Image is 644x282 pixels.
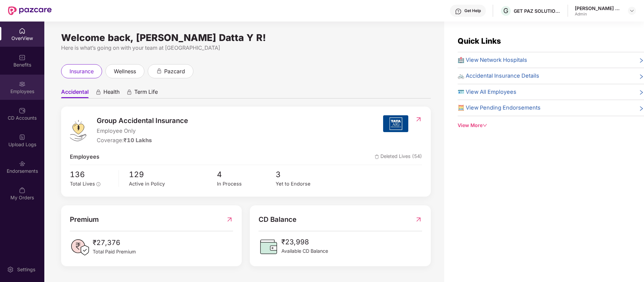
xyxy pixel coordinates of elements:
span: Employee Only [97,127,188,135]
span: 🪪 View All Employees [458,88,516,96]
span: ₹27,376 [93,237,136,248]
div: animation [95,89,101,95]
span: right [639,105,644,112]
div: Settings [15,266,37,273]
span: 🧮 View Pending Endorsements [458,104,541,112]
span: Employees [70,153,99,161]
span: Total Paid Premium [93,248,136,255]
span: Health [103,88,120,98]
span: CD Balance [259,214,296,225]
span: Premium [70,214,99,225]
img: RedirectIcon [415,214,422,225]
img: svg+xml;base64,PHN2ZyBpZD0iQmVuZWZpdHMiIHhtbG5zPSJodHRwOi8vd3d3LnczLm9yZy8yMDAwL3N2ZyIgd2lkdGg9Ij... [19,54,26,61]
div: Welcome back, [PERSON_NAME] Datta Y R! [61,35,431,40]
img: insurerIcon [383,115,408,132]
span: Quick Links [458,36,501,45]
img: RedirectIcon [415,116,422,123]
span: Accidental [61,88,89,98]
img: svg+xml;base64,PHN2ZyBpZD0iSG9tZSIgeG1sbnM9Imh0dHA6Ly93d3cudzMub3JnLzIwMDAvc3ZnIiB3aWR0aD0iMjAiIG... [19,28,26,34]
img: svg+xml;base64,PHN2ZyBpZD0iRHJvcGRvd24tMzJ4MzIiIHhtbG5zPSJodHRwOi8vd3d3LnczLm9yZy8yMDAwL3N2ZyIgd2... [629,8,635,13]
div: animation [156,68,162,74]
div: Get Help [464,8,481,13]
span: insurance [70,67,94,76]
div: Admin [575,11,622,17]
img: deleteIcon [375,155,379,159]
div: animation [126,89,132,95]
span: 🚲 Accidental Insurance Details [458,72,539,80]
img: svg+xml;base64,PHN2ZyBpZD0iTXlfT3JkZXJzIiBkYXRhLW5hbWU9Ik15IE9yZGVycyIgeG1sbnM9Imh0dHA6Ly93d3cudz... [19,187,26,194]
div: Yet to Endorse [276,180,334,188]
span: info-circle [96,182,100,186]
img: PaidPremiumIcon [70,237,90,257]
span: ₹10 Lakhs [124,137,152,144]
span: Group Accidental Insurance [97,115,188,126]
span: G [503,7,508,15]
img: CDBalanceIcon [259,237,279,257]
span: pazcard [164,67,185,76]
span: 136 [70,168,114,180]
img: svg+xml;base64,PHN2ZyBpZD0iU2V0dGluZy0yMHgyMCIgeG1sbnM9Imh0dHA6Ly93d3cudzMub3JnLzIwMDAvc3ZnIiB3aW... [7,266,14,273]
span: 129 [129,168,217,180]
img: svg+xml;base64,PHN2ZyBpZD0iRW5kb3JzZW1lbnRzIiB4bWxucz0iaHR0cDovL3d3dy53My5vcmcvMjAwMC9zdmciIHdpZH... [19,160,26,167]
span: 🏥 View Network Hospitals [458,56,527,65]
img: RedirectIcon [226,214,233,225]
div: Coverage: [97,136,188,145]
span: right [639,57,644,65]
img: svg+xml;base64,PHN2ZyBpZD0iQ0RfQWNjb3VudHMiIGRhdGEtbmFtZT0iQ0QgQWNjb3VudHMiIHhtbG5zPSJodHRwOi8vd3... [19,107,26,114]
div: Here is what’s going on with your team at [GEOGRAPHIC_DATA] [61,44,431,52]
img: svg+xml;base64,PHN2ZyBpZD0iVXBsb2FkX0xvZ3MiIGRhdGEtbmFtZT0iVXBsb2FkIExvZ3MiIHhtbG5zPSJodHRwOi8vd3... [19,134,26,140]
span: Term Life [134,88,158,98]
span: down [482,123,487,128]
span: Total Lives [70,181,95,187]
div: GET PAZ SOLUTIONS PRIVATE LIMTED [514,8,561,14]
img: svg+xml;base64,PHN2ZyBpZD0iSGVscC0zMngzMiIgeG1sbnM9Imh0dHA6Ly93d3cudzMub3JnLzIwMDAvc3ZnIiB3aWR0aD... [455,8,462,15]
div: View More [458,122,644,129]
span: ₹23,998 [281,237,328,247]
span: right [639,89,644,96]
span: Available CD Balance [281,247,328,255]
img: logo [70,120,86,141]
span: 4 [217,168,276,180]
div: Active in Policy [129,180,217,188]
span: 3 [276,168,334,180]
span: Deleted Lives (54) [375,153,422,161]
span: wellness [114,67,136,76]
div: [PERSON_NAME] Y R [575,5,622,11]
img: svg+xml;base64,PHN2ZyBpZD0iRW1wbG95ZWVzIiB4bWxucz0iaHR0cDovL3d3dy53My5vcmcvMjAwMC9zdmciIHdpZHRoPS... [19,81,26,87]
img: New Pazcare Logo [8,6,52,15]
span: right [639,73,644,80]
div: In Process [217,180,276,188]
